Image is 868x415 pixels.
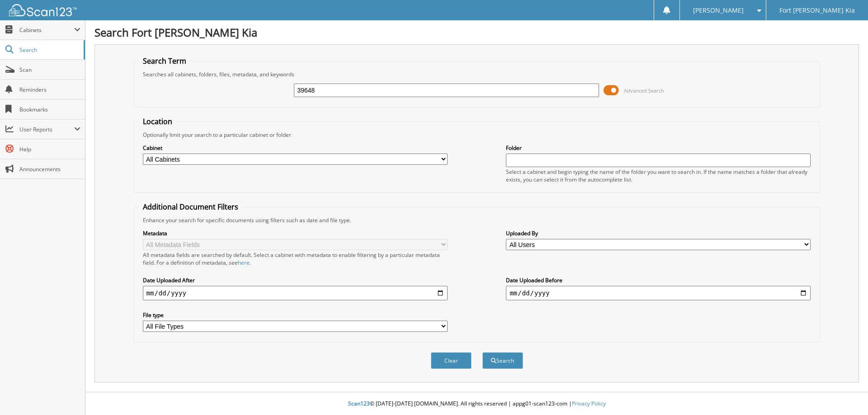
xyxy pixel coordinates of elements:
legend: Additional Document Filters [138,202,243,212]
img: scan123-logo-white.svg [9,4,77,16]
label: Date Uploaded After [143,276,448,284]
span: Search [19,46,79,54]
legend: Search Term [138,56,191,66]
h1: Search Fort [PERSON_NAME] Kia [94,25,859,40]
div: Enhance your search for specific documents using filters such as date and file type. [138,216,816,224]
div: Searches all cabinets, folders, files, metadata, and keywords [138,70,816,78]
input: end [506,286,811,300]
label: Uploaded By [506,229,811,237]
div: Optionally limit your search to a particular cabinet or folder [138,131,816,139]
span: Fort [PERSON_NAME] Kia [779,8,855,13]
span: User Reports [19,126,74,133]
span: [PERSON_NAME] [693,8,744,13]
iframe: Chat Widget [823,372,868,415]
div: © [DATE]-[DATE] [DOMAIN_NAME]. All rights reserved | appg01-scan123-com | [85,393,868,415]
div: Select a cabinet and begin typing the name of the folder you want to search in. If the name match... [506,168,811,183]
span: Announcements [19,165,80,173]
span: Cabinets [19,26,74,34]
label: Date Uploaded Before [506,276,811,284]
button: Search [482,352,523,369]
a: Privacy Policy [572,400,606,407]
label: Metadata [143,229,448,237]
span: Scan123 [348,400,370,407]
span: Help [19,145,80,153]
label: Cabinet [143,144,448,152]
span: Reminders [19,86,80,93]
legend: Location [138,117,177,126]
a: here [238,259,250,266]
span: Scan [19,66,80,74]
span: Bookmarks [19,106,80,113]
input: start [143,286,448,300]
label: File type [143,311,448,319]
button: Clear [431,352,472,369]
div: All metadata fields are searched by default. Select a cabinet with metadata to enable filtering b... [143,251,448,266]
span: Advanced Search [624,87,664,94]
label: Folder [506,144,811,152]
